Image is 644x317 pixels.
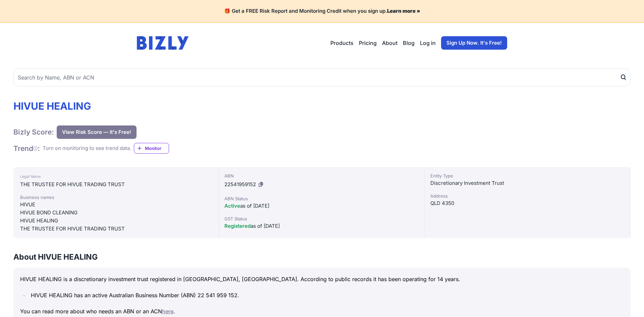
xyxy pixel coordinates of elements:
[430,193,625,199] div: Address
[134,143,169,154] a: Monitor
[224,172,419,179] div: ABN
[430,199,625,207] div: QLD 4350
[20,180,212,189] div: THE TRUSTEE FOR HIVUE TRADING TRUST
[403,39,415,47] a: Blog
[8,8,636,14] h4: 🎁 Get a FREE Risk Report and Monitoring Credit when you sign up.
[359,39,377,47] a: Pricing
[430,172,625,179] div: Entity Type
[430,179,625,187] div: Discretionary Investment Trust
[20,225,212,233] div: THE TRUSTEE FOR HIVUE TRADING TRUST
[145,145,169,152] span: Monitor
[13,68,631,87] input: Search by Name, ABN or ACN
[20,194,212,201] div: Business names
[20,172,212,180] div: Legal Name
[13,127,54,137] h1: Bizly Score:
[382,39,397,47] a: About
[387,8,420,14] a: Learn more »
[20,274,624,284] p: HIVUE HEALING is a discretionary investment trust registered in [GEOGRAPHIC_DATA], [GEOGRAPHIC_DA...
[20,217,212,225] div: HIVUE HEALING
[20,201,212,209] div: HIVUE
[57,125,137,139] button: View Risk Score — It's Free!
[224,202,419,210] div: as of [DATE]
[224,222,419,230] div: as of [DATE]
[20,307,624,316] p: You can read more about who needs an ABN or an ACN .
[13,100,631,112] h1: HIVUE HEALING
[43,145,131,152] div: Turn on monitoring to see trend data.
[420,39,436,47] a: Log in
[224,223,251,229] span: Registered
[224,195,419,202] div: ABN Status
[13,144,40,153] h1: Trend :
[29,290,624,300] li: HIVUE HEALING has an active Australian Business Number (ABN) 22 541 959 152.
[20,209,212,217] div: HIVUE BOND CLEANING
[441,36,507,50] a: Sign Up Now. It's Free!
[224,181,256,188] span: 22541959152
[162,308,173,315] a: here
[13,252,631,262] h3: About HIVUE HEALING
[224,203,240,209] span: Active
[224,215,419,222] div: GST Status
[330,39,354,47] button: Products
